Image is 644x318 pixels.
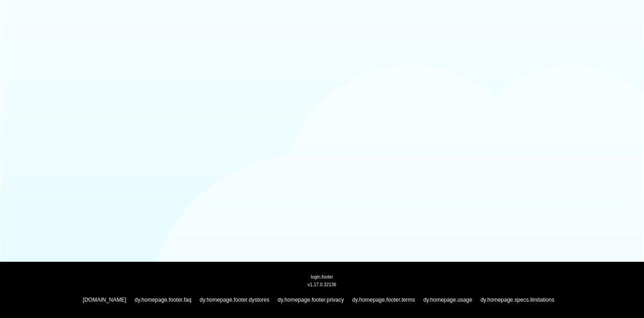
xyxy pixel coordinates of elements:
[200,297,269,303] a: dy.homepage.footer.dystores
[308,282,336,287] span: v1.17.0.32136
[481,297,554,303] a: dy.homepage.specs.limitations
[135,297,191,303] a: dy.homepage.footer.faq
[311,274,333,279] span: login.footer
[83,297,126,303] a: [DOMAIN_NAME]
[352,297,415,303] a: dy.homepage.footer.terms
[423,297,472,303] a: dy.homepage.usage
[278,297,344,303] a: dy.homepage.footer.privacy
